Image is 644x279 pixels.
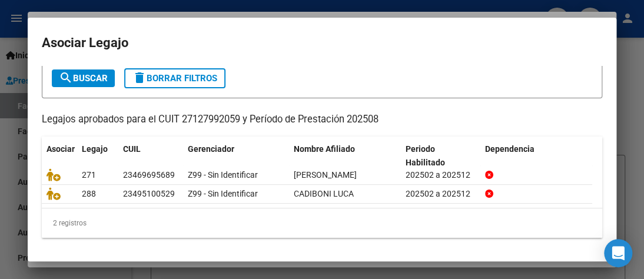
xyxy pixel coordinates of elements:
span: Z99 - Sin Identificar [188,170,258,180]
span: Gerenciador [188,144,234,154]
div: Open Intercom Messenger [604,239,632,267]
div: 202502 a 202512 [406,187,476,201]
span: Periodo Habilitado [406,144,445,167]
datatable-header-cell: Asociar [42,137,77,175]
datatable-header-cell: CUIL [118,137,183,175]
button: Borrar Filtros [124,68,225,88]
span: GIULIANTE MATIAS RAFAEL [294,170,357,180]
p: Legajos aprobados para el CUIT 27127992059 y Período de Prestación 202508 [42,112,602,127]
span: 288 [82,189,96,198]
span: Nombre Afiliado [294,144,355,154]
div: 2 registros [42,208,602,238]
span: CUIL [123,144,141,154]
span: Borrar Filtros [132,73,217,84]
button: Buscar [52,69,115,87]
datatable-header-cell: Gerenciador [183,137,289,175]
span: Z99 - Sin Identificar [188,189,258,198]
datatable-header-cell: Dependencia [480,137,592,175]
datatable-header-cell: Legajo [77,137,118,175]
datatable-header-cell: Nombre Afiliado [289,137,401,175]
span: Buscar [59,73,108,84]
span: Legajo [82,144,108,154]
div: 202502 a 202512 [406,168,476,182]
span: CADIBONI LUCA [294,189,354,198]
datatable-header-cell: Periodo Habilitado [401,137,480,175]
span: 271 [82,170,96,180]
mat-icon: delete [132,71,147,85]
span: Dependencia [485,144,535,154]
div: 23495100529 [123,187,175,201]
h2: Asociar Legajo [42,32,602,54]
span: Asociar [47,144,75,154]
div: 23469695689 [123,168,175,182]
mat-icon: search [59,71,73,85]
